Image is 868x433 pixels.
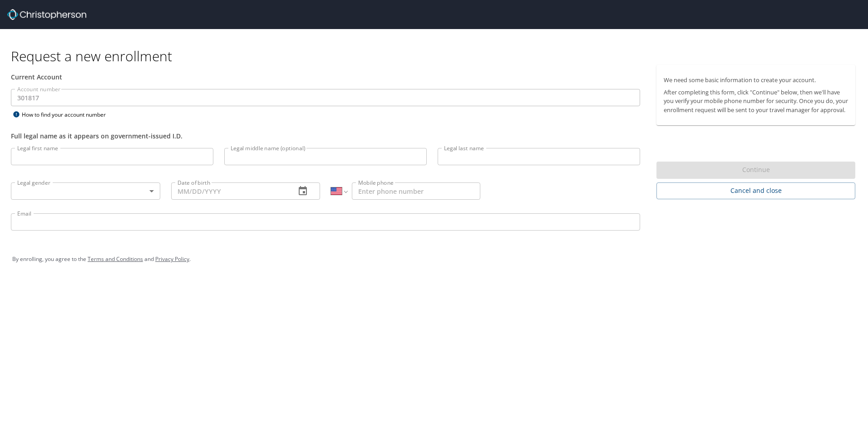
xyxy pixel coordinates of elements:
input: MM/DD/YYYY [171,182,289,200]
span: Cancel and close [664,185,848,197]
p: After completing this form, click "Continue" below, then we'll have you verify your mobile phone ... [664,88,848,114]
div: Current Account [11,72,640,82]
a: Terms and Conditions [88,255,143,263]
a: Privacy Policy [155,255,189,263]
div: By enrolling, you agree to the and . [12,248,856,271]
h1: Request a new enrollment [11,47,863,65]
div: Full legal name as it appears on government-issued I.D. [11,131,640,141]
img: cbt logo [7,9,86,20]
div: How to find your account number [11,109,124,120]
div: ​ [11,182,160,200]
p: We need some basic information to create your account. [664,76,848,84]
button: Cancel and close [656,182,855,199]
input: Enter phone number [352,182,480,200]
